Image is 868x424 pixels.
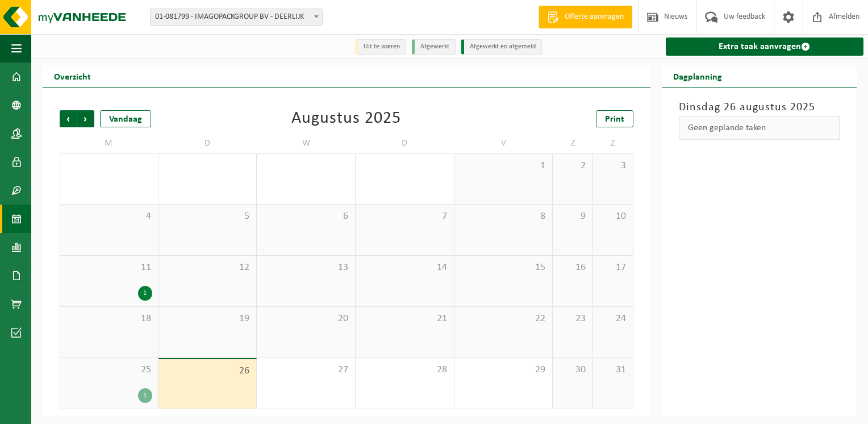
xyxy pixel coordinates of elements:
span: 9 [558,210,587,223]
span: 14 [361,261,448,274]
h2: Dagplanning [662,65,733,87]
span: 25 [66,364,152,376]
span: 31 [599,364,627,376]
div: 1 [138,286,152,301]
span: 19 [164,313,251,325]
a: Extra taak aanvragen [666,38,863,56]
td: Z [593,133,633,153]
span: Print [605,115,624,124]
span: 18 [66,313,152,325]
li: Uit te voeren [355,39,406,55]
td: Z [553,133,593,153]
td: W [257,133,356,153]
span: 15 [460,261,547,274]
span: 3 [599,160,627,172]
div: Augustus 2025 [291,110,401,127]
span: 24 [599,313,627,325]
span: Vorige [60,110,77,127]
h3: Dinsdag 26 augustus 2025 [679,99,840,116]
div: 1 [138,388,152,403]
span: 13 [262,261,349,274]
div: Vandaag [100,110,151,127]
span: 26 [164,365,251,377]
span: 23 [558,313,587,325]
span: 10 [599,210,627,223]
div: Geen geplande taken [679,116,840,140]
span: 22 [460,313,547,325]
span: 01-081799 - IMAGOPACKGROUP BV - DEERLIJK [150,9,323,26]
td: V [454,133,553,153]
span: 27 [262,364,349,376]
span: 28 [361,364,448,376]
a: Offerte aanvragen [539,6,632,28]
span: 7 [361,210,448,223]
span: Volgende [77,110,94,127]
span: 12 [164,261,251,274]
span: Offerte aanvragen [562,11,627,23]
span: 17 [599,261,627,274]
span: 1 [460,160,547,172]
span: 8 [460,210,547,223]
a: Print [596,110,633,127]
span: 11 [66,261,152,274]
span: 16 [558,261,587,274]
td: M [60,133,158,153]
span: 30 [558,364,587,376]
td: D [356,133,454,153]
li: Afgewerkt en afgemeld [461,39,542,55]
span: 2 [558,160,587,172]
h2: Overzicht [43,65,102,87]
span: 5 [164,210,251,223]
span: 4 [66,210,152,223]
span: 20 [262,313,349,325]
span: 29 [460,364,547,376]
span: 21 [361,313,448,325]
td: D [158,133,257,153]
span: 01-081799 - IMAGOPACKGROUP BV - DEERLIJK [151,9,322,25]
li: Afgewerkt [412,39,456,55]
span: 6 [262,210,349,223]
